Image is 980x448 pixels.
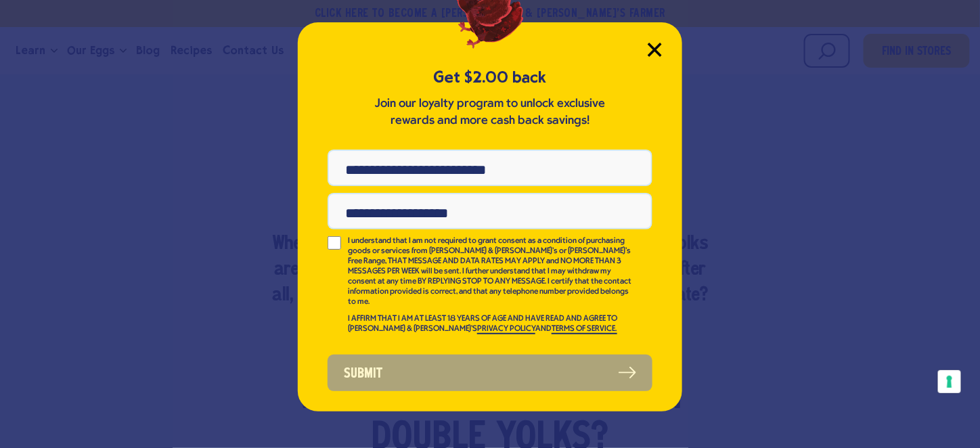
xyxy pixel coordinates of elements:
[477,325,535,334] a: PRIVACY POLICY
[372,95,608,129] p: Join our loyalty program to unlock exclusive rewards and more cash back savings!
[348,236,633,307] p: I understand that I am not required to grant consent as a condition of purchasing goods or servic...
[938,370,961,393] button: Your consent preferences for tracking technologies
[552,325,617,334] a: TERMS OF SERVICE.
[648,43,662,57] button: Close Modal
[328,236,341,250] input: I understand that I am not required to grant consent as a condition of purchasing goods or servic...
[328,355,652,391] button: Submit
[328,66,652,89] h5: Get $2.00 back
[348,314,633,334] p: I AFFIRM THAT I AM AT LEAST 18 YEARS OF AGE AND HAVE READ AND AGREE TO [PERSON_NAME] & [PERSON_NA...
